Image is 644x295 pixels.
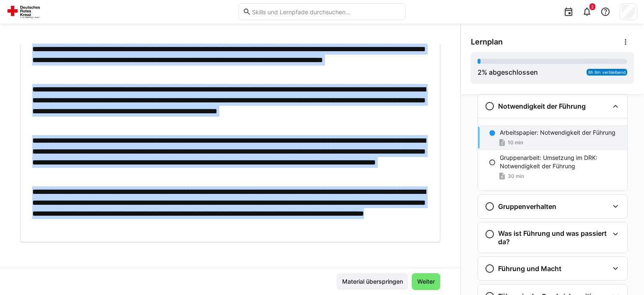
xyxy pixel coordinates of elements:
span: Material überspringen [341,277,404,286]
h3: Gruppenverhalten [498,202,556,211]
div: % abgeschlossen [478,67,538,77]
button: Material überspringen [337,273,408,290]
span: 10 min [508,139,523,146]
span: 2 [478,68,482,76]
p: Gruppenarbeit: Umsetzung im DRK: Notwendigkeit der Führung [500,154,621,170]
h3: Notwendigkeit der Führung [498,102,586,110]
input: Skills und Lernpfade durchsuchen… [251,8,401,16]
button: Weiter [412,273,440,290]
span: Weiter [416,277,436,286]
span: 30 min [508,173,524,180]
p: Arbeitspapier: Notwendigkeit der Führung [500,128,615,137]
span: 8h 8m verbleibend [588,70,626,75]
h3: Führung und Macht [498,264,561,273]
span: 2 [591,4,594,9]
h3: Was ist Führung und was passiert da? [498,229,609,246]
span: Lernplan [471,37,503,47]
